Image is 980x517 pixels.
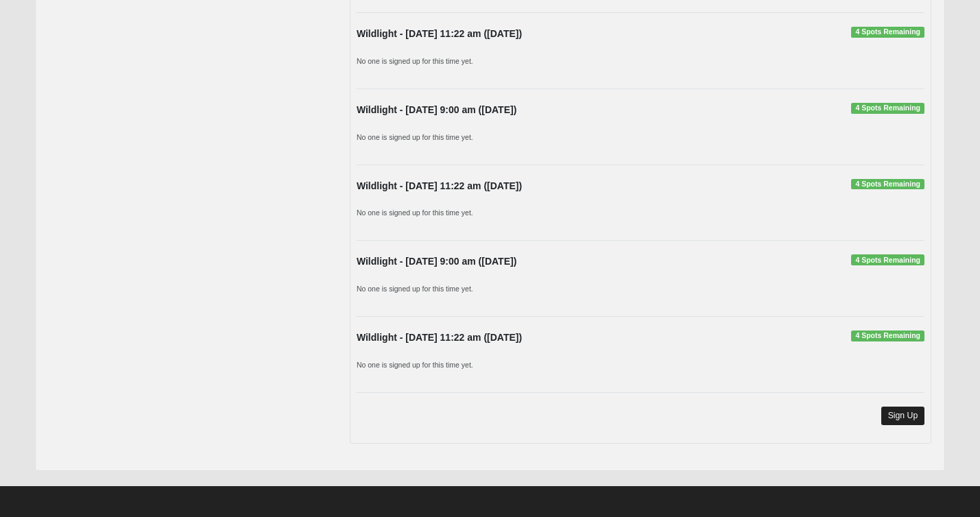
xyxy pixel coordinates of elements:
[881,407,925,425] a: Sign Up
[357,104,516,115] strong: Wildlight - [DATE] 9:00 am ([DATE])
[851,27,924,38] span: 4 Spots Remaining
[357,28,522,39] strong: Wildlight - [DATE] 11:22 am ([DATE])
[851,254,924,265] span: 4 Spots Remaining
[357,133,473,141] small: No one is signed up for this time yet.
[357,57,473,65] small: No one is signed up for this time yet.
[357,256,516,267] strong: Wildlight - [DATE] 9:00 am ([DATE])
[357,208,473,217] small: No one is signed up for this time yet.
[851,179,924,190] span: 4 Spots Remaining
[357,180,522,191] strong: Wildlight - [DATE] 11:22 am ([DATE])
[851,330,924,341] span: 4 Spots Remaining
[357,361,473,369] small: No one is signed up for this time yet.
[357,332,522,343] strong: Wildlight - [DATE] 11:22 am ([DATE])
[357,285,473,293] small: No one is signed up for this time yet.
[851,103,924,114] span: 4 Spots Remaining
